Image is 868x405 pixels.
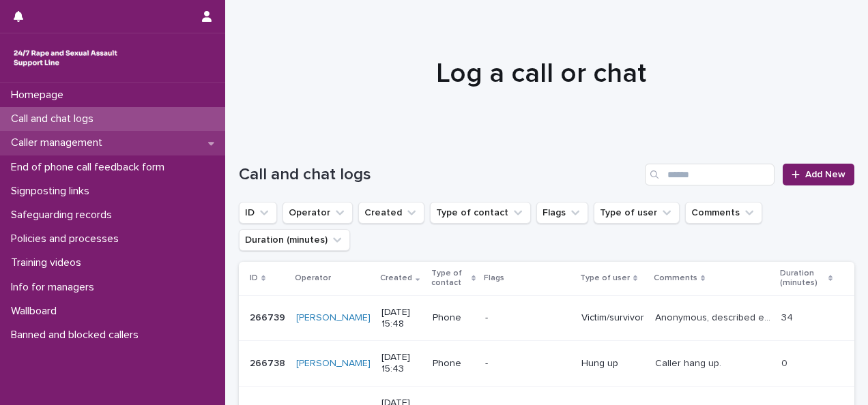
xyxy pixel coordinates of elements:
[358,202,424,224] button: Created
[5,209,123,222] p: Safeguarding records
[431,266,468,291] p: Type of contact
[654,271,697,286] p: Comments
[780,266,825,291] p: Duration (minutes)
[295,271,331,286] p: Operator
[239,229,350,251] button: Duration (minutes)
[283,202,353,224] button: Operator
[433,312,474,324] p: Phone
[5,329,149,342] p: Banned and blocked callers
[805,170,845,179] span: Add New
[781,355,790,370] p: 0
[5,136,113,149] p: Caller management
[485,312,570,324] p: -
[250,310,288,324] p: 266739
[5,161,175,174] p: End of phone call feedback form
[484,271,504,286] p: Flags
[5,232,130,245] p: Policies and processes
[5,185,100,198] p: Signposting links
[433,358,474,370] p: Phone
[296,358,371,370] a: [PERSON_NAME]
[655,355,724,370] p: Caller hang up.
[536,202,588,224] button: Flags
[581,358,644,370] p: Hung up
[594,202,680,224] button: Type of user
[239,295,854,341] tr: 266739266739 [PERSON_NAME] [DATE] 15:48Phone-Victim/survivorAnonymous, described experiencing sex...
[781,310,796,324] p: 34
[5,281,105,294] p: Info for managers
[239,202,277,224] button: ID
[783,164,854,185] a: Add New
[645,164,775,185] input: Search
[430,202,531,224] button: Type of contact
[581,312,644,324] p: Victim/survivor
[655,310,773,324] p: Anonymous, described experiencing sexual violence, explored feelings and operator gave emotional ...
[5,305,68,318] p: Wallboard
[580,271,630,286] p: Type of user
[11,44,120,72] img: rhQMoQhaT3yELyF149Cw
[250,271,258,286] p: ID
[485,358,570,370] p: -
[685,202,762,224] button: Comments
[5,89,74,102] p: Homepage
[381,307,422,330] p: [DATE] 15:48
[5,256,92,269] p: Training videos
[239,57,844,90] h1: Log a call or chat
[381,352,422,375] p: [DATE] 15:43
[239,165,639,185] h1: Call and chat logs
[380,271,412,286] p: Created
[5,112,104,125] p: Call and chat logs
[250,355,288,370] p: 266738
[239,341,854,387] tr: 266738266738 [PERSON_NAME] [DATE] 15:43Phone-Hung upCaller hang up.Caller hang up. 00
[296,312,371,324] a: [PERSON_NAME]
